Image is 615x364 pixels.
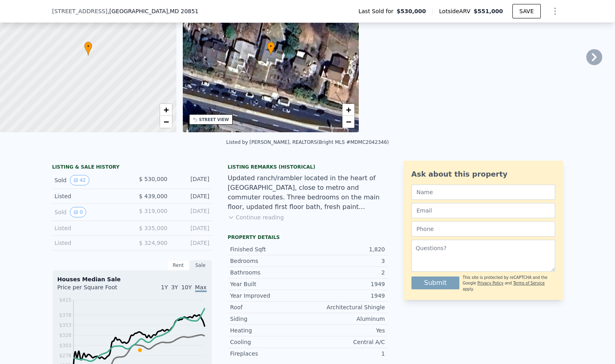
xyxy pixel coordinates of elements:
input: Name [411,185,555,200]
div: [DATE] [174,175,210,185]
div: Roof [230,303,308,311]
div: Heating [230,326,308,334]
button: View historical data [70,207,87,217]
div: Cooling [230,338,308,346]
div: 3 [308,257,385,265]
span: Max [195,284,207,292]
div: This site is protected by reCAPTCHA and the Google and apply. [463,275,555,292]
div: Aluminum [308,315,385,323]
a: Zoom out [342,116,354,128]
div: Listed [55,192,126,200]
span: • [267,43,275,50]
span: $530,000 [397,7,426,15]
tspan: $378 [59,312,71,318]
div: Sold [55,175,126,185]
div: STREET VIEW [199,117,229,123]
div: 2 [308,269,385,276]
div: Listed [55,224,126,232]
div: Listed by [PERSON_NAME], REALTORS (Bright MLS #MDMC2042346) [226,139,389,145]
div: Fireplaces [230,350,308,358]
div: Finished Sqft [230,245,308,253]
div: Sale [190,260,212,271]
span: $ 439,000 [139,193,167,199]
div: Houses Median Sale [57,275,207,283]
div: Sold [55,207,126,217]
div: • [267,42,275,56]
tspan: $353 [59,322,71,328]
input: Email [411,203,555,218]
div: 1949 [308,292,385,300]
div: Year Improved [230,292,308,300]
span: − [346,117,351,127]
button: Show Options [547,3,563,19]
span: Lotside ARV [439,7,473,15]
a: Zoom out [160,116,172,128]
input: Phone [411,221,555,237]
div: Ask about this property [411,169,555,180]
button: SAVE [512,4,540,18]
div: Bathrooms [230,269,308,276]
span: , MD 20851 [168,8,198,14]
button: Submit [411,276,460,289]
button: Continue reading [228,213,284,221]
div: Year Built [230,280,308,288]
span: + [346,105,351,115]
span: $ 319,000 [139,208,167,214]
span: Last Sold for [358,7,397,15]
span: 1Y [161,284,168,290]
a: Zoom in [342,104,354,116]
div: Property details [228,234,388,241]
div: Listed [55,239,126,247]
div: • [84,42,92,56]
div: 1 [308,350,385,358]
div: [DATE] [174,192,210,200]
tspan: $303 [59,343,71,348]
span: 10Y [181,284,192,290]
span: $ 530,000 [139,176,167,182]
a: Terms of Service [513,281,545,285]
div: Rent [167,260,190,271]
div: 1,820 [308,245,385,253]
span: [STREET_ADDRESS] [52,7,108,15]
button: View historical data [70,175,89,185]
div: Architectural Shingle [308,303,385,311]
tspan: $415 [59,297,71,303]
div: Yes [308,326,385,334]
span: $ 324,900 [139,240,167,246]
span: + [163,105,168,115]
div: [DATE] [174,239,210,247]
div: LISTING & SALE HISTORY [52,164,212,172]
div: Listing Remarks (Historical) [228,164,388,170]
span: 3Y [171,284,178,290]
span: • [84,43,92,50]
div: Updated ranch/rambler located in the heart of [GEOGRAPHIC_DATA], close to metro and commuter rout... [228,173,388,212]
span: , [GEOGRAPHIC_DATA] [107,7,198,15]
a: Zoom in [160,104,172,116]
div: 1949 [308,280,385,288]
tspan: $278 [59,353,71,358]
div: Price per Square Foot [57,283,132,296]
div: Siding [230,315,308,323]
span: − [163,117,168,127]
span: $ 335,000 [139,225,167,231]
a: Privacy Policy [477,281,503,285]
div: Bedrooms [230,257,308,265]
div: [DATE] [174,224,210,232]
div: Central A/C [308,338,385,346]
tspan: $328 [59,332,71,338]
span: $551,000 [474,8,503,14]
div: [DATE] [174,207,210,217]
